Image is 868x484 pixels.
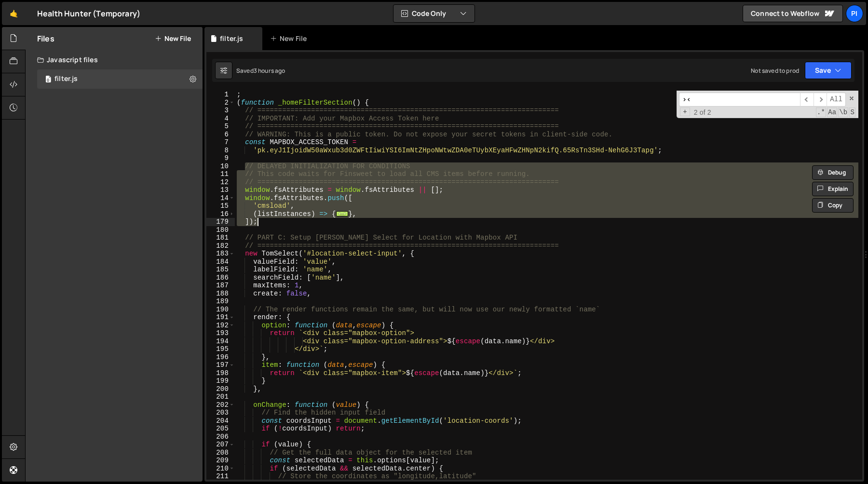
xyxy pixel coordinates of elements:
button: Copy [812,198,854,213]
div: New File [270,34,311,43]
div: 183 [206,250,235,258]
span: Whole Word Search [838,108,848,117]
div: 16 [206,210,235,218]
div: 1 [206,91,235,99]
div: 3 hours ago [254,67,285,75]
button: Debug [812,165,854,180]
div: 190 [206,306,235,314]
div: 207 [206,441,235,449]
div: filter.js [54,75,78,83]
div: 9 [206,154,235,162]
div: 3 [206,107,235,115]
div: 185 [206,266,235,274]
div: 200 [206,385,235,393]
div: 187 [206,282,235,290]
div: filter.js [220,34,243,43]
span: Toggle Replace mode [680,108,690,117]
div: 203 [206,409,235,417]
div: 14 [206,194,235,202]
div: Javascript files [26,50,203,69]
span: Search In Selection [849,108,855,117]
div: 204 [206,417,235,425]
div: 210 [206,465,235,473]
div: 182 [206,242,235,250]
div: 10 [206,162,235,171]
h2: Files [37,33,54,44]
span: 2 of 2 [690,108,715,117]
span: 0 [45,76,51,84]
div: 179 [206,218,235,226]
div: 197 [206,361,235,369]
div: 186 [206,274,235,282]
button: New File [155,35,191,42]
div: 205 [206,425,235,433]
div: 201 [206,393,235,401]
button: Save [805,62,852,79]
div: 194 [206,337,235,346]
span: ​ [800,93,814,107]
div: 188 [206,290,235,298]
div: 5 [206,122,235,131]
div: 16494/44708.js [37,69,203,89]
span: CaseSensitive Search [827,108,837,117]
div: 193 [206,329,235,337]
div: 13 [206,186,235,194]
div: 199 [206,377,235,385]
div: 198 [206,369,235,377]
div: 206 [206,433,235,441]
div: 4 [206,115,235,123]
div: 184 [206,258,235,266]
div: 196 [206,353,235,362]
div: 6 [206,131,235,139]
button: Code Only [393,5,475,22]
span: RegExp Search [816,108,826,117]
span: ​ [814,93,827,107]
div: 191 [206,313,235,322]
button: Explain [812,182,854,196]
input: Search for [679,93,800,107]
div: 7 [206,138,235,147]
a: Connect to Webflow [743,5,843,22]
div: 12 [206,178,235,187]
span: ... [336,211,349,216]
div: 209 [206,457,235,465]
div: 202 [206,401,235,409]
div: 11 [206,170,235,178]
div: 189 [206,297,235,306]
span: Alt-Enter [827,93,846,107]
div: 2 [206,99,235,107]
div: 8 [206,147,235,155]
div: Saved [236,67,285,75]
div: 181 [206,234,235,242]
div: Health Hunter (Temporary) [37,8,140,19]
div: 208 [206,449,235,457]
a: Pi [846,5,863,22]
div: 211 [206,472,235,481]
a: 🤙 [2,2,26,25]
div: 192 [206,322,235,330]
div: 15 [206,202,235,210]
div: 180 [206,226,235,234]
div: 195 [206,345,235,353]
div: Not saved to prod [751,67,799,75]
